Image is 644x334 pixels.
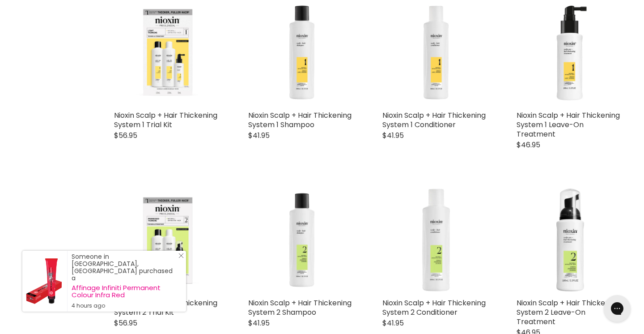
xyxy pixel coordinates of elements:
[382,110,486,130] a: Nioxin Scalp + Hair Thickening System 1 Conditioner
[114,110,217,130] a: Nioxin Scalp + Hair Thickening System 1 Trial Kit
[599,292,635,325] iframe: Gorgias live chat messenger
[72,284,177,299] a: Affinage Infiniti Permanent Colour Infra Red
[72,302,177,309] small: 4 hours ago
[22,251,67,312] a: Visit product page
[114,186,221,294] img: Nioxin Scalp + Hair Thickening System 2 Trial Kit
[382,186,490,294] img: Nioxin Scalp + Hair Thickening System 2 Conditioner
[248,110,352,130] a: Nioxin Scalp + Hair Thickening System 1 Shampoo
[248,130,270,141] span: $41.95
[382,318,404,328] span: $41.95
[248,186,356,294] a: Nioxin Scalp + Hair Thickening System 2 Shampoo Nioxin Scalp + Hair Thickening System 2 Shampoo
[178,253,184,258] svg: Close Icon
[72,253,177,309] div: Someone in [GEOGRAPHIC_DATA], [GEOGRAPHIC_DATA] purchased a
[175,253,184,262] a: Close Notification
[114,130,137,141] span: $56.95
[517,298,620,327] a: Nioxin Scalp + Hair Thickening System 2 Leave-On Treatment
[248,186,356,294] img: Nioxin Scalp + Hair Thickening System 2 Shampoo
[114,186,221,294] a: Nioxin Scalp + Hair Thickening System 2 Trial Kit Nioxin Scalp + Hair Thickening System 2 Trial Kit
[382,298,486,317] a: Nioxin Scalp + Hair Thickening System 2 Conditioner
[517,140,540,150] span: $46.95
[248,298,352,317] a: Nioxin Scalp + Hair Thickening System 2 Shampoo
[114,318,137,328] span: $56.95
[517,186,624,294] img: Nioxin Scalp + Hair Thickening System 2 Leave-On Treatment
[248,318,270,328] span: $41.95
[517,110,620,139] a: Nioxin Scalp + Hair Thickening System 1 Leave-On Treatment
[382,130,404,141] span: $41.95
[517,186,624,294] a: Nioxin Scalp + Hair Thickening System 2 Leave-On Treatment Nioxin Scalp + Hair Thickening System ...
[382,186,490,294] a: Nioxin Scalp + Hair Thickening System 2 Conditioner Nioxin Scalp + Hair Thickening System 2 Condi...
